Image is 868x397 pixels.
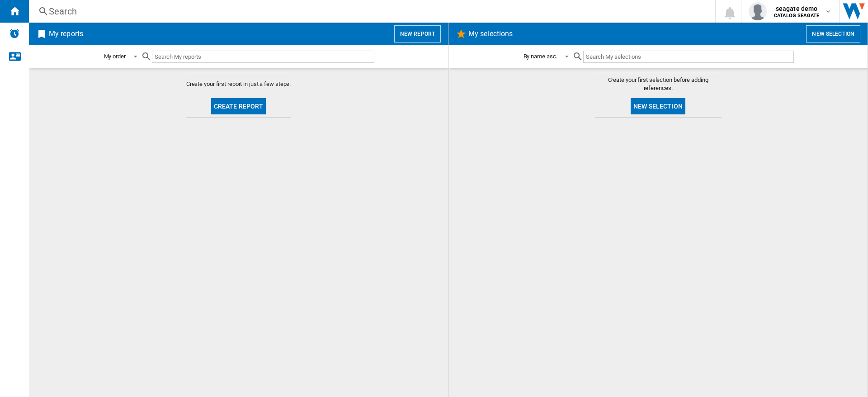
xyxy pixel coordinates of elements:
h2: My selections [467,25,514,43]
span: seagate demo [774,4,819,13]
button: Create report [211,98,266,114]
b: CATALOG SEAGATE [774,13,819,19]
span: Create your first selection before adding references. [595,76,722,92]
div: Search [49,5,691,18]
div: By name asc. [524,53,557,60]
span: Create your first report in just a few steps. [186,80,291,88]
div: My order [104,53,126,60]
button: New report [394,25,441,43]
button: New selection [806,25,860,43]
input: Search My selections [583,51,793,63]
input: Search My reports [152,51,374,63]
img: alerts-logo.svg [9,28,20,39]
img: profile.jpg [749,2,767,20]
button: New selection [631,98,685,114]
h2: My reports [47,25,85,43]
